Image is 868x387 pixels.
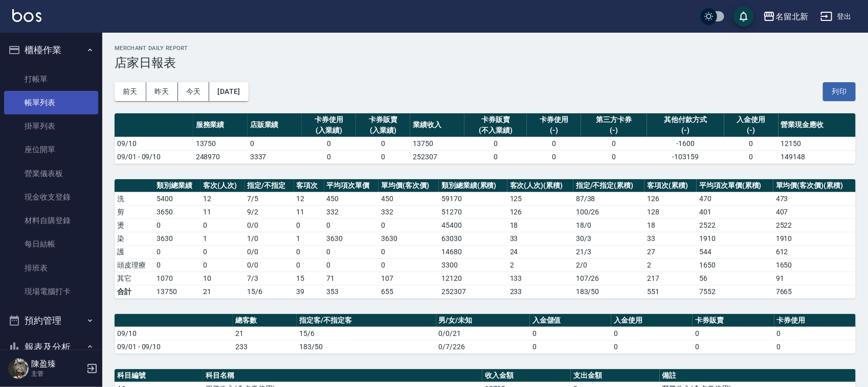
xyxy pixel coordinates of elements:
[697,219,773,232] td: 2522
[379,245,439,258] td: 0
[773,192,856,205] td: 473
[410,137,464,150] td: 13750
[439,272,507,285] td: 12120
[31,359,83,369] h5: 陳盈臻
[154,245,201,258] td: 0
[193,150,248,163] td: 248970
[4,209,98,232] a: 材料自購登錄
[248,137,302,150] td: 0
[324,179,379,192] th: 平均項次單價
[244,179,294,192] th: 指定/不指定
[773,179,856,192] th: 單均價(客次價)(累積)
[115,113,856,164] table: a dense table
[248,150,302,163] td: 3337
[209,82,248,101] button: [DATE]
[697,205,773,219] td: 401
[773,205,856,219] td: 407
[379,219,439,232] td: 0
[529,125,578,136] div: (-)
[697,232,773,245] td: 1910
[201,285,244,298] td: 21
[324,245,379,258] td: 0
[727,125,776,136] div: (-)
[530,340,611,353] td: 0
[379,285,439,298] td: 655
[436,314,530,327] th: 男/女/未知
[154,205,201,219] td: 3650
[773,232,856,245] td: 1910
[201,192,244,205] td: 12
[248,113,302,137] th: 店販業績
[650,125,722,136] div: (-)
[647,150,724,163] td: -103159
[4,138,98,161] a: 座位開單
[439,179,507,192] th: 類別總業績(累積)
[439,205,507,219] td: 51270
[294,179,324,192] th: 客項次
[115,369,203,382] th: 科目編號
[775,10,808,23] div: 名留北新
[727,114,776,125] div: 入金使用
[464,150,527,163] td: 0
[697,272,773,285] td: 56
[778,137,856,150] td: 12150
[201,245,244,258] td: 0
[410,113,464,137] th: 業績收入
[193,113,248,137] th: 服務業績
[201,205,244,219] td: 11
[115,45,856,52] h2: Merchant Daily Report
[4,162,98,185] a: 營業儀表板
[115,340,233,353] td: 09/01 - 09/10
[697,285,773,298] td: 7552
[507,245,573,258] td: 24
[527,137,581,150] td: 0
[154,258,201,272] td: 0
[294,192,324,205] td: 12
[507,219,573,232] td: 18
[115,150,193,163] td: 09/01 - 09/10
[573,285,644,298] td: 183/50
[644,258,697,272] td: 2
[115,56,856,70] h3: 店家日報表
[379,272,439,285] td: 107
[439,285,507,298] td: 252307
[724,150,778,163] td: 0
[115,327,233,340] td: 09/10
[324,205,379,219] td: 332
[773,258,856,272] td: 1650
[4,185,98,209] a: 現金收支登錄
[693,327,774,340] td: 0
[115,232,154,245] td: 染
[573,258,644,272] td: 2 / 0
[12,9,41,22] img: Logo
[244,285,294,298] td: 15/6
[115,285,154,298] td: 合計
[581,150,647,163] td: 0
[115,258,154,272] td: 頭皮理療
[244,258,294,272] td: 0 / 0
[644,272,697,285] td: 217
[507,272,573,285] td: 133
[154,285,201,298] td: 13750
[724,137,778,150] td: 0
[773,219,856,232] td: 2522
[154,272,201,285] td: 1070
[359,125,408,136] div: (入業績)
[530,314,611,327] th: 入金儲值
[115,219,154,232] td: 燙
[611,327,693,340] td: 0
[733,6,754,27] button: save
[778,113,856,137] th: 營業現金應收
[507,205,573,219] td: 126
[644,285,697,298] td: 551
[154,179,201,192] th: 類別總業績
[201,219,244,232] td: 0
[115,272,154,285] td: 其它
[774,340,856,353] td: 0
[467,114,524,125] div: 卡券販賣
[4,307,98,334] button: 預約管理
[302,150,356,163] td: 0
[774,314,856,327] th: 卡券使用
[154,192,201,205] td: 5400
[244,245,294,258] td: 0 / 0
